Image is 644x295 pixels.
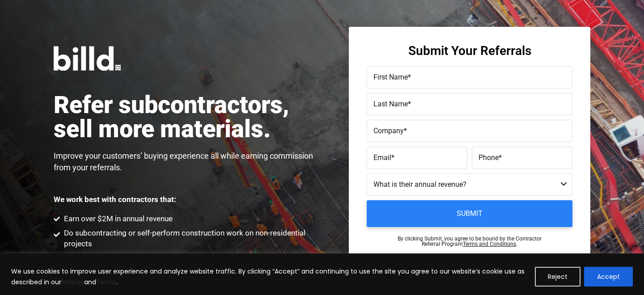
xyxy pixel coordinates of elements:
span: Earn over $2M in annual revenue [62,214,173,224]
span: Do subcontracting or self-perform construction work on non-residential projects [62,228,322,249]
p: We use cookies to improve user experience and analyze website traffic. By clicking “Accept” and c... [11,266,528,287]
h1: Refer subcontractors, sell more materials. [54,93,322,141]
h3: Submit Your Referrals [408,45,531,57]
p: By clicking Submit, you agree to be bound by the Contractor Referral Program . [398,236,542,247]
span: First Name [373,73,408,81]
input: Submit [367,200,572,227]
a: Policies [61,278,84,287]
a: Terms and Conditions [463,241,516,247]
span: Last Name [373,100,408,108]
span: Company [373,126,404,135]
span: Email [373,153,391,162]
p: Improve your customers’ buying experience all while earning commission from your referrals. [54,150,322,173]
span: Phone [479,153,499,162]
p: We work best with contractors that: [54,196,176,203]
button: Reject [535,267,580,287]
button: Accept [584,267,633,287]
a: Terms [96,278,116,287]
